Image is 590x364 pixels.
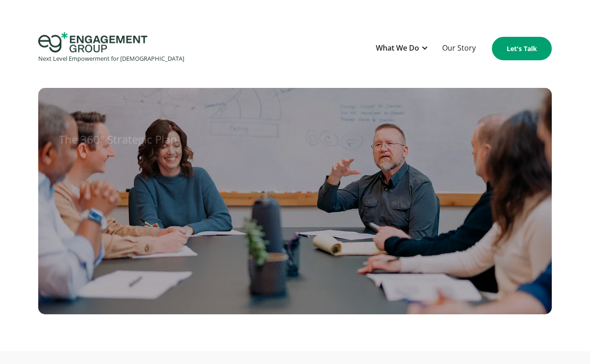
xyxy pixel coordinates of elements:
[38,52,184,65] div: Next Level Empowerment for [DEMOGRAPHIC_DATA]
[59,129,545,150] h1: The 360° Strategic Plan
[38,32,147,52] img: Engagement Group Logo Icon
[371,37,433,60] div: What We Do
[376,42,419,54] div: What We Do
[492,37,552,60] a: Let's Talk
[438,37,480,60] a: Our Story
[38,32,184,65] a: home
